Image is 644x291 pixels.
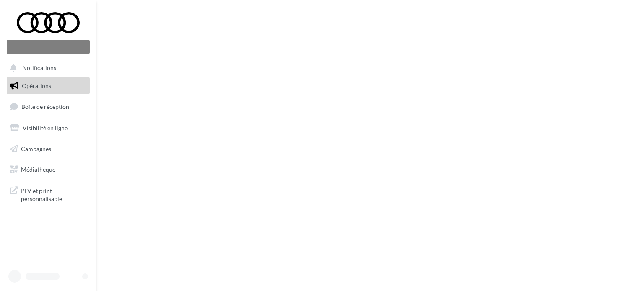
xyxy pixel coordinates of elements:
a: Opérations [5,77,91,95]
a: Médiathèque [5,161,91,178]
a: Visibilité en ligne [5,119,91,137]
a: Campagnes [5,140,91,158]
span: Médiathèque [21,166,55,173]
span: Boîte de réception [21,103,69,110]
a: Boîte de réception [5,98,91,116]
span: Notifications [22,64,56,72]
span: PLV et print personnalisable [21,185,86,203]
span: Campagnes [21,145,51,152]
span: Visibilité en ligne [23,124,68,131]
div: Nouvelle campagne [7,40,90,54]
a: PLV et print personnalisable [5,182,91,206]
span: Opérations [22,82,51,89]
